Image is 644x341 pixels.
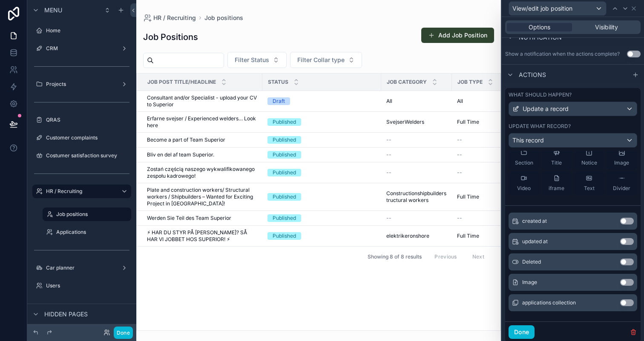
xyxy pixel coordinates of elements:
[584,185,595,192] span: Text
[574,171,605,195] button: Text
[541,146,572,170] button: Title
[549,185,564,192] span: iframe
[43,207,131,221] a: Job positions
[46,81,118,88] label: Projects
[32,24,131,37] a: Home
[32,279,131,293] a: Users
[529,23,550,31] span: Options
[574,146,605,170] button: Notice
[44,6,62,14] span: Menu
[56,229,129,236] label: Applications
[114,327,133,339] button: Done
[509,171,540,195] button: Video
[268,79,288,85] span: Status
[509,1,607,16] button: View/edit job position
[522,259,541,265] span: Deleted
[32,185,131,198] a: HR / Recruiting
[46,282,129,289] label: Users
[541,171,572,195] button: iframe
[509,146,540,170] button: Section
[46,264,118,271] label: Car planner
[505,51,620,57] div: Show a notification when the actions complete?
[147,79,216,85] span: Job post title/headline
[32,113,131,127] a: QRAS
[46,27,129,34] label: Home
[607,146,638,170] button: Image
[32,261,131,275] a: Car planner
[387,79,427,85] span: Job Category
[509,133,637,148] button: This record
[32,149,131,162] a: Costumer satisfaction survey
[509,325,535,339] button: Done
[509,123,571,130] label: Update what record?
[522,279,537,286] span: Image
[517,185,531,192] span: Video
[509,102,637,116] button: Update a record
[512,136,544,145] span: This record
[581,159,597,166] span: Notice
[32,77,131,91] a: Projects
[522,238,548,245] span: updated at
[551,159,562,166] span: Title
[368,253,422,260] span: Showing 8 of 8 results
[614,159,629,166] span: Image
[46,152,129,159] label: Costumer satisfaction survey
[519,71,546,79] span: Actions
[46,45,118,52] label: CRM
[46,134,129,141] label: Customer complaints
[32,42,131,55] a: CRM
[522,218,547,224] span: created at
[46,188,114,195] label: HR / Recruiting
[515,159,533,166] span: Section
[44,310,88,318] span: Hidden pages
[56,211,126,218] label: Job positions
[613,185,630,192] span: Divider
[43,225,131,239] a: Applications
[607,171,638,195] button: Divider
[509,91,572,98] label: What should happen?
[523,105,569,113] span: Update a record
[32,131,131,145] a: Customer complaints
[457,79,483,85] span: Job Type
[522,299,576,306] span: applications collection
[595,23,618,31] span: Visibility
[46,117,129,123] label: QRAS
[512,4,572,13] span: View/edit job position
